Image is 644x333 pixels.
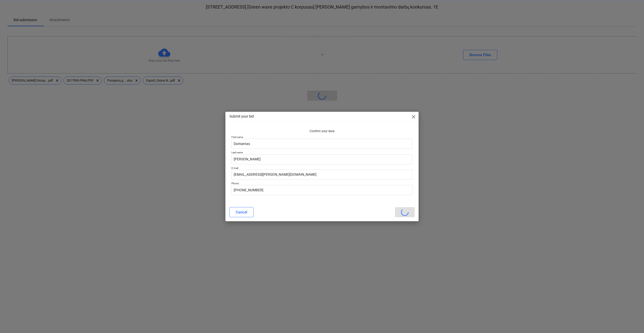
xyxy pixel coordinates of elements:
[236,209,247,215] div: Cancel
[231,151,413,154] p: Last name
[231,166,413,170] p: E-mail
[229,114,254,119] p: Submit your bid
[229,207,254,217] button: Cancel
[411,114,417,120] span: close
[231,135,413,139] p: First name
[231,182,413,185] p: Phone
[231,129,413,133] p: Confirm your data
